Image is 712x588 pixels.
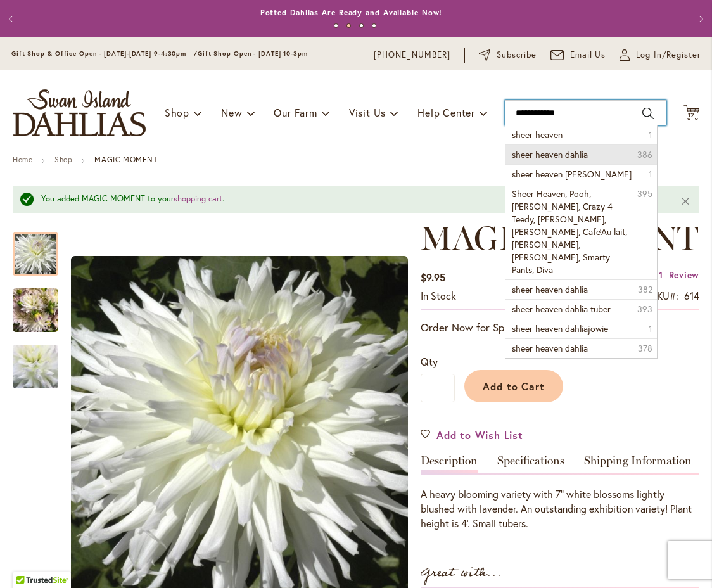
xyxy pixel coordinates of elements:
[198,49,308,58] span: Gift Shop Open - [DATE] 10-3pm
[421,271,445,284] span: $9.95
[570,49,606,61] span: Email Us
[688,111,696,119] span: 12
[683,105,699,122] button: 12
[512,323,608,335] span: sheer heaven dahliajowie
[13,219,71,276] div: MAGIC MOMENT
[659,269,663,281] span: 1
[550,49,606,61] a: Email Us
[497,49,537,61] span: Subscribe
[620,49,701,61] a: Log In/Register
[483,380,545,393] span: Add to Cart
[374,49,450,61] a: [PHONE_NUMBER]
[421,455,699,531] div: Detailed Product Info
[221,106,242,119] span: New
[651,289,678,302] strong: SKU
[372,23,376,28] button: 4 of 4
[659,269,699,281] a: 1 Review
[421,218,698,258] span: MAGIC MOMENT
[512,129,563,141] span: sheer heaven
[13,276,71,332] div: MAGIC MOMENT
[637,188,652,200] span: 395
[649,129,652,141] span: 1
[512,342,588,354] span: sheer heaven dahlia
[512,303,611,315] span: sheer heaven dahlia tuber
[94,155,157,164] strong: MAGIC MOMENT
[642,103,654,124] button: Search
[274,106,317,119] span: Our Farm
[497,455,564,473] a: Specifications
[417,106,475,119] span: Help Center
[260,8,443,17] a: Potted Dahlias Are Ready and Available Now!
[334,23,338,28] button: 1 of 4
[638,283,652,296] span: 382
[436,428,523,442] span: Add to Wish List
[165,106,189,119] span: Shop
[687,6,712,32] button: Next
[512,283,588,295] span: sheer heaven dahlia
[637,148,652,161] span: 386
[638,342,652,355] span: 378
[636,49,701,61] span: Log In/Register
[421,355,438,368] span: Qty
[584,455,692,473] a: Shipping Information
[512,188,627,276] span: Sheer Heaven, Pooh, [PERSON_NAME], Crazy 4 Teedy, [PERSON_NAME], [PERSON_NAME], Cafe'Au lait, [PE...
[684,289,699,304] div: 614
[174,193,222,204] a: shopping cart
[13,332,58,388] div: MAGIC MOMENT
[421,289,456,302] span: In stock
[346,23,351,28] button: 2 of 4
[10,543,45,578] iframe: Launch Accessibility Center
[637,303,652,316] span: 393
[464,370,563,402] button: Add to Cart
[13,89,146,136] a: store logo
[512,148,588,160] span: sheer heaven dahlia
[41,193,661,205] div: You added MAGIC MOMENT to your .
[512,168,632,180] span: sheer heaven [PERSON_NAME]
[359,23,364,28] button: 3 of 4
[349,106,386,119] span: Visit Us
[11,49,198,58] span: Gift Shop & Office Open - [DATE]-[DATE] 9-4:30pm /
[421,487,699,531] div: A heavy blooming variety with 7" white blossoms lightly blushed with lavender. An outstanding exh...
[421,320,699,335] p: Order Now for Spring 2026 Delivery
[13,155,32,164] a: Home
[421,563,502,584] strong: Great with...
[421,455,478,473] a: Description
[479,49,537,61] a: Subscribe
[13,279,58,340] img: MAGIC MOMENT
[669,269,699,281] span: Review
[649,168,652,181] span: 1
[54,155,72,164] a: Shop
[421,428,523,442] a: Add to Wish List
[421,289,456,304] div: Availability
[649,323,652,335] span: 1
